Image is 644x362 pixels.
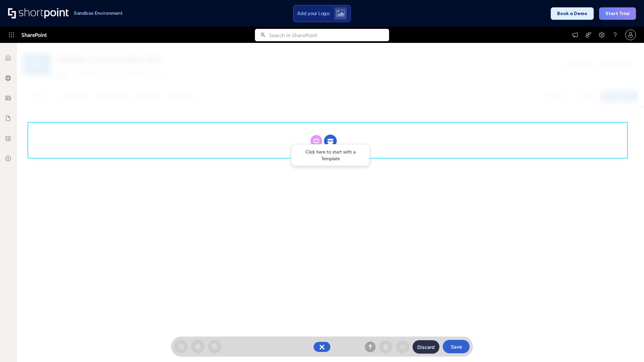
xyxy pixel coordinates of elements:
[336,10,345,17] img: Upload logo
[297,10,330,16] span: Add your Logo:
[21,27,47,43] span: SharePoint
[443,340,470,353] button: Save
[74,11,123,15] h1: Sandbox Environment
[599,7,636,20] button: Start Trial
[269,29,389,41] input: Search in SharePoint
[551,7,594,20] button: Book a Demo
[610,330,644,362] iframe: Chat Widget
[413,340,439,354] button: Discard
